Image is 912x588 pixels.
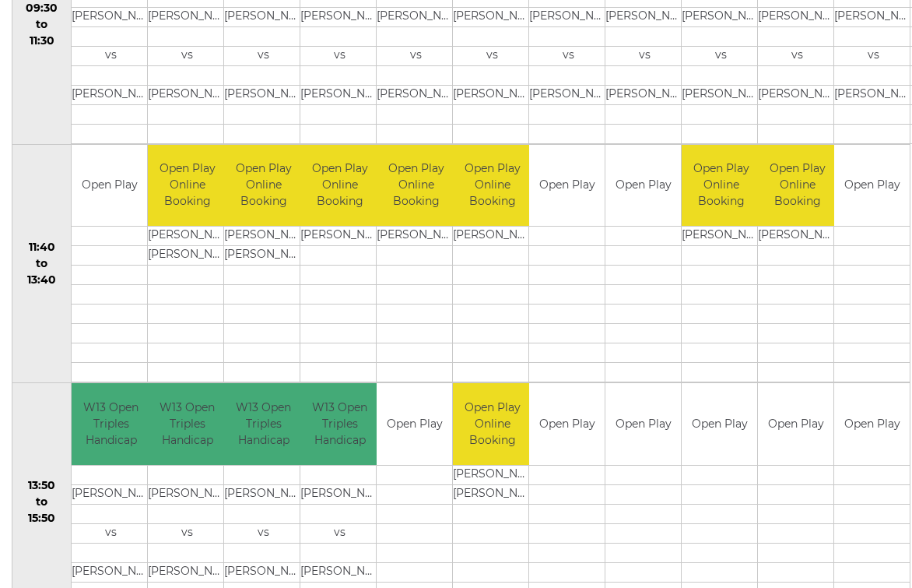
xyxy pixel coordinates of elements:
td: [PERSON_NAME] [148,7,226,26]
td: Open Play Online Booking [148,145,226,227]
td: [PERSON_NAME] [682,7,760,26]
td: [PERSON_NAME] [224,484,303,504]
td: [PERSON_NAME] [529,85,608,104]
td: Open Play [758,383,833,465]
td: Open Play Online Booking [453,383,531,465]
td: [PERSON_NAME] [453,85,531,104]
td: [PERSON_NAME] [605,85,684,104]
td: [PERSON_NAME] [72,7,150,26]
td: [PERSON_NAME] [377,7,455,26]
td: Open Play [529,383,605,465]
td: Open Play Online Booking [758,145,837,227]
td: W13 Open Triples Handicap [72,383,150,465]
td: [PERSON_NAME] [72,484,150,504]
td: vs [72,46,150,65]
td: Open Play [605,383,681,465]
td: Open Play Online Booking [224,145,303,227]
td: [PERSON_NAME] [682,85,760,104]
td: vs [148,523,226,543]
td: vs [377,46,455,65]
td: Open Play Online Booking [377,145,455,227]
td: vs [224,46,303,65]
td: Open Play [682,383,757,465]
td: vs [300,46,379,65]
td: vs [148,46,226,65]
td: [PERSON_NAME] [453,227,531,246]
td: vs [758,46,837,65]
td: Open Play Online Booking [300,145,379,227]
td: vs [453,46,531,65]
td: [PERSON_NAME] [300,85,379,104]
td: [PERSON_NAME] [224,246,303,266]
td: vs [224,523,303,543]
td: 11:40 to 13:40 [12,144,72,383]
td: [PERSON_NAME] [300,562,379,582]
td: [PERSON_NAME] [758,7,837,26]
td: [PERSON_NAME] [377,85,455,104]
td: Open Play [529,145,605,227]
td: vs [682,46,760,65]
td: Open Play [377,383,452,465]
td: [PERSON_NAME] [148,562,226,582]
td: [PERSON_NAME] [377,227,455,246]
td: vs [529,46,608,65]
td: [PERSON_NAME] [300,227,379,246]
td: Open Play [834,383,910,465]
td: vs [605,46,684,65]
td: vs [300,523,379,543]
td: [PERSON_NAME] [148,484,226,504]
td: [PERSON_NAME] [148,227,226,246]
td: [PERSON_NAME] [72,85,150,104]
td: [PERSON_NAME] [605,7,684,26]
td: vs [72,523,150,543]
td: Open Play Online Booking [453,145,531,227]
td: [PERSON_NAME] [529,7,608,26]
td: [PERSON_NAME] [758,227,837,246]
td: Open Play [605,145,681,227]
td: [PERSON_NAME] [682,227,760,246]
td: W13 Open Triples Handicap [148,383,226,465]
td: Open Play [834,145,910,227]
td: Open Play Online Booking [682,145,760,227]
td: [PERSON_NAME] [148,85,226,104]
td: [PERSON_NAME] [300,484,379,504]
td: Open Play [72,145,147,227]
td: [PERSON_NAME] [224,7,303,26]
td: [PERSON_NAME] [148,246,226,266]
td: [PERSON_NAME] [224,85,303,104]
td: [PERSON_NAME] [758,85,837,104]
td: [PERSON_NAME] [224,562,303,582]
td: W13 Open Triples Handicap [300,383,379,465]
td: [PERSON_NAME] [72,562,150,582]
td: W13 Open Triples Handicap [224,383,303,465]
td: [PERSON_NAME] [453,465,531,484]
td: [PERSON_NAME] [453,7,531,26]
td: [PERSON_NAME] [224,227,303,246]
td: [PERSON_NAME] [453,484,531,504]
td: [PERSON_NAME] [300,7,379,26]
